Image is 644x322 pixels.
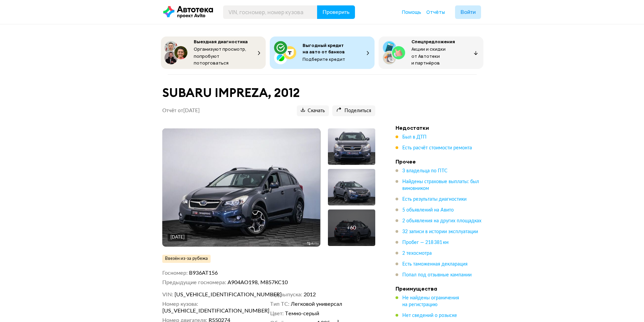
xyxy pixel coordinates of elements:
div: + 60 [347,224,356,231]
button: Войти [455,5,481,19]
button: Выгодный кредит на авто от банковПодберите кредит [270,36,375,69]
span: [US_VEHICLE_IDENTIFICATION_NUMBER] [162,307,240,314]
span: 2012 [304,291,316,298]
span: 2 техосмотра [402,251,432,256]
dd: А904АО198, М857КС10 [228,279,375,286]
dt: Номер кузова [162,301,198,307]
a: Помощь [402,9,421,16]
button: Выездная диагностикаОрганизуют просмотр, попробуют поторговаться [161,36,266,69]
dt: Год выпуска [270,291,302,298]
button: Поделиться [332,105,375,116]
dt: Предыдущие госномера [162,279,226,286]
h4: Преимущества [396,285,490,292]
span: Темно-серый [285,310,319,317]
span: Найдены страховые выплаты: был виновником [402,179,479,191]
span: Поделиться [336,108,371,114]
input: VIN, госномер, номер кузова [223,5,317,19]
span: Ввезён из-за рубежа [165,256,208,262]
span: Попал под отзывные кампании [402,273,472,277]
span: Есть результаты диагностики [402,197,467,202]
dt: VIN [162,291,173,298]
span: Помощь [402,9,421,15]
span: Легковой универсал [291,301,342,307]
dt: Тип ТС [270,301,289,307]
span: 3 владельца по ПТС [402,169,448,173]
dt: Цвет [270,310,284,317]
span: Есть расчёт стоимости ремонта [402,146,472,150]
span: Скачать [301,108,325,114]
span: Войти [460,9,476,15]
button: Скачать [297,105,329,116]
span: 5 объявлений на Авито [402,208,454,213]
h4: Недостатки [396,124,490,131]
span: Акции и скидки от Автотеки и партнёров [411,46,446,66]
button: Проверить [317,5,355,19]
span: Пробег — 218 381 км [402,240,449,245]
span: В936АТ156 [189,270,218,276]
span: Спецпредложения [411,39,455,45]
span: Не найдены ограничения на регистрацию [402,296,459,307]
span: 2 объявления на других площадках [402,219,481,223]
a: Отчёты [426,9,445,16]
span: 32 записи в истории эксплуатации [402,229,478,234]
span: Проверить [323,9,350,15]
span: Выгодный кредит на авто от банков [303,42,345,55]
h1: SUBARU IMPREZA, 2012 [162,85,375,100]
div: [DATE] [170,234,185,241]
h4: Прочее [396,158,490,165]
img: Main car [162,128,320,247]
span: Есть таможенная декларация [402,262,468,267]
span: Нет сведений о розыске [402,313,457,318]
span: Организуют просмотр, попробуют поторговаться [194,46,246,66]
span: Выездная диагностика [194,39,248,45]
span: Отчёты [426,9,445,15]
span: Подберите кредит [303,56,345,62]
button: СпецпредложенияАкции и скидки от Автотеки и партнёров [379,36,483,69]
span: Был в ДТП [402,135,427,140]
span: [US_VEHICLE_IDENTIFICATION_NUMBER] [174,291,252,298]
dt: Госномер [162,270,188,276]
p: Отчёт от [DATE] [162,107,200,114]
